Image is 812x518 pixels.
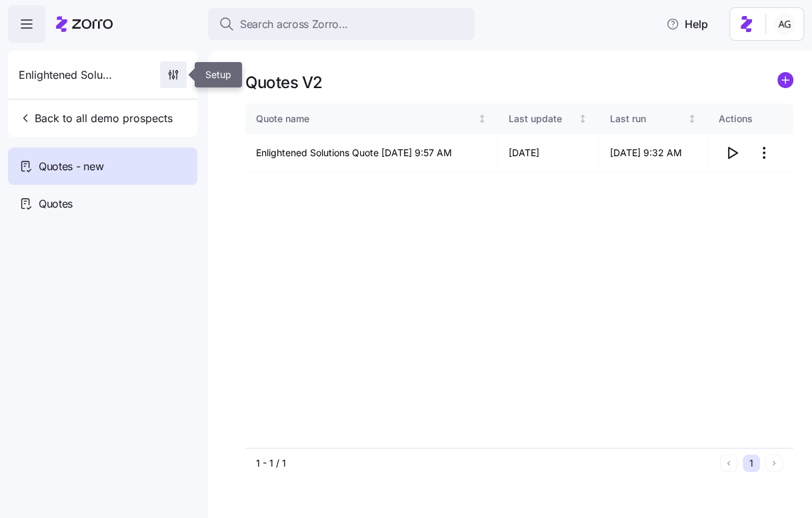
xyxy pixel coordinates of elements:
button: 1 [743,455,760,472]
span: Quotes - new [39,158,103,175]
td: Enlightened Solutions Quote [DATE] 9:57 AM [245,134,498,172]
td: [DATE] [498,134,599,172]
div: 1 - 1 / 1 [256,457,715,470]
div: Actions [719,111,783,126]
th: Last runNot sorted [599,103,708,134]
button: Search across Zorro... [208,8,475,40]
div: Last run [609,111,685,126]
button: Next page [765,455,783,472]
div: Last update [509,111,576,126]
a: add icon [777,72,793,93]
div: Not sorted [578,114,587,123]
a: Quotes [8,185,197,222]
button: Help [655,11,719,37]
th: Last updateNot sorted [498,103,599,134]
span: Search across Zorro... [240,16,348,33]
span: Enlightened Solutions [19,67,115,83]
img: 5fc55c57e0610270ad857448bea2f2d5 [774,13,795,35]
button: Back to all demo prospects [13,105,178,132]
span: Back to all demo prospects [19,110,173,126]
h1: Quotes V2 [245,72,323,93]
div: Quote name [256,111,475,126]
span: Help [666,16,708,32]
span: Quotes [39,196,73,212]
td: [DATE] 9:32 AM [599,134,708,172]
th: Quote nameNot sorted [245,103,498,134]
a: Quotes - new [8,148,197,185]
button: Previous page [720,455,737,472]
svg: add icon [777,72,793,88]
div: Not sorted [477,114,487,123]
div: Not sorted [687,114,697,123]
